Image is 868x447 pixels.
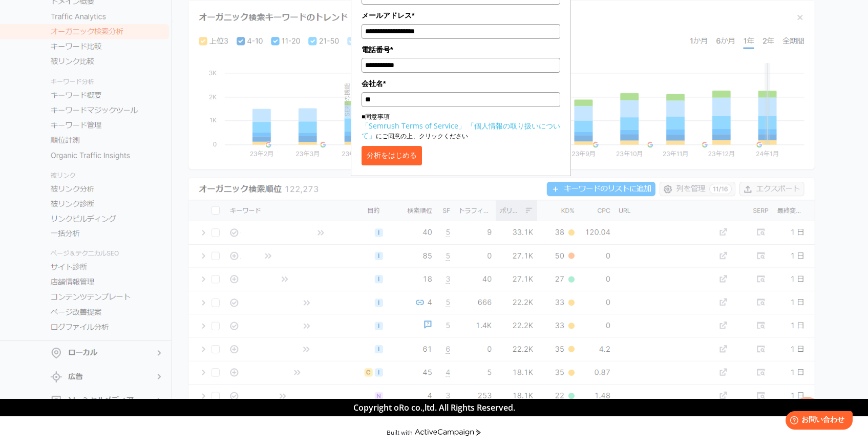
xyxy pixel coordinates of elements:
div: Built with [387,429,413,436]
iframe: Help widget launcher [777,407,857,436]
label: メールアドレス* [362,10,560,21]
span: Copyright oRo co.,ltd. All Rights Reserved. [353,402,515,413]
p: ■同意事項 にご同意の上、クリックください [362,112,560,141]
a: 「Semrush Terms of Service」 [362,121,465,131]
a: 「個人情報の取り扱いについて」 [362,121,560,140]
button: 分析をはじめる [362,146,422,165]
label: 電話番号* [362,44,560,55]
